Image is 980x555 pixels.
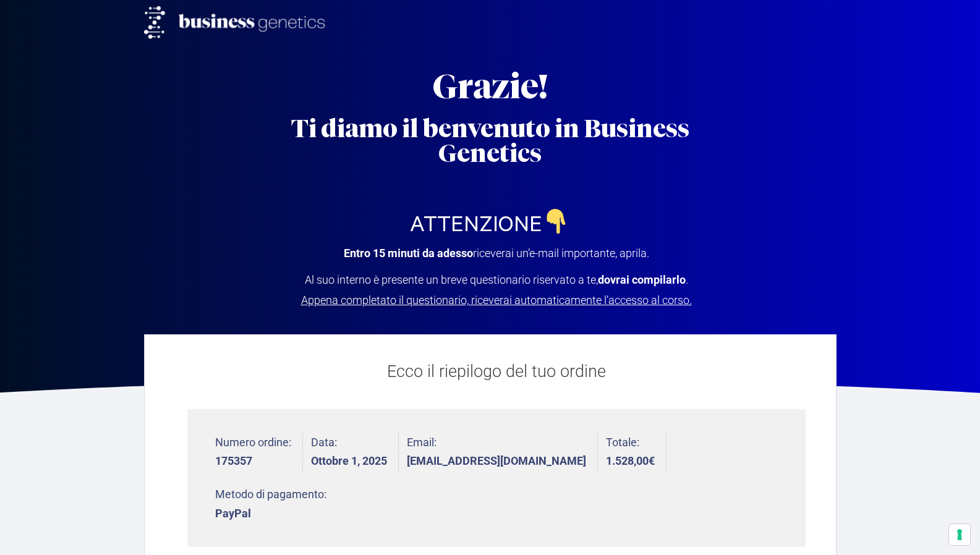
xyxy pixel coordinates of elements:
[311,455,387,467] strong: Ottobre 1, 2025
[215,431,303,473] li: Numero ordine:
[215,483,326,525] li: Metodo di pagamento:
[187,359,806,384] p: Ecco il riepilogo del tuo ordine
[215,455,291,467] strong: 175357
[268,116,713,166] h2: Ti diamo il benvenuto in Business Genetics
[606,454,655,467] bdi: 1.528,00
[10,507,47,544] iframe: Customerly Messenger Launcher
[299,248,694,258] p: riceverai un’e-mail importante, aprila.
[215,508,326,519] strong: PayPal
[299,275,694,305] p: Al suo interno è presente un breve questionario riservato a te, .
[311,431,399,473] li: Data:
[949,524,970,545] button: Le tue preferenze relative al consenso per le tecnologie di tracciamento
[649,454,655,467] span: €
[598,273,686,286] strong: dovrai compilarlo
[407,431,598,473] li: Email:
[407,455,586,467] strong: [EMAIL_ADDRESS][DOMAIN_NAME]
[344,247,473,260] strong: Entro 15 minuti da adesso
[268,209,713,237] h2: ATTENZIONE
[606,431,667,473] li: Totale:
[301,294,692,307] span: Appena completato il questionario, riceverai automaticamente l’accesso al corso.
[544,209,569,234] img: 👇
[268,70,713,104] h2: Grazie!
